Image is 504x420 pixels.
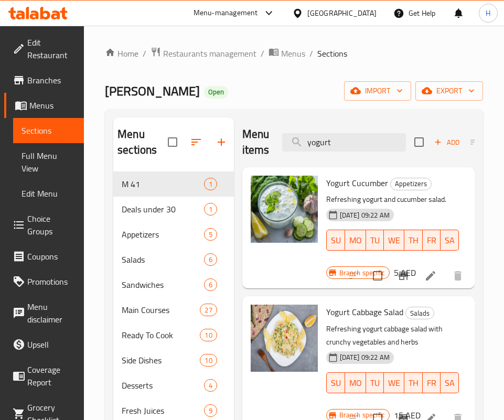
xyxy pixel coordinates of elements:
span: Menu disclaimer [27,300,76,326]
span: MO [349,375,362,391]
a: Branches [4,68,84,93]
div: Salads [405,307,434,319]
a: Menus [269,47,305,60]
span: Menus [281,47,305,60]
span: SA [445,233,455,248]
button: SA [441,372,459,393]
button: TU [366,372,384,393]
div: Appetizers5 [113,222,234,247]
a: Edit menu item [424,270,437,282]
button: FR [423,230,441,251]
span: WE [388,233,400,248]
div: Salads6 [113,247,234,272]
span: Fresh Juices [122,404,203,417]
h2: Menu items [242,126,270,158]
span: Restaurants management [163,47,256,60]
span: FR [427,233,436,248]
a: Sections [13,118,84,143]
span: Sandwiches [122,278,203,291]
a: Coverage Report [4,357,84,395]
span: Menus [29,99,76,112]
span: TU [370,233,380,248]
div: items [200,329,217,341]
span: TH [409,375,419,391]
span: Yogurt Cabbage Salad [326,304,403,320]
a: Edit Restaurant [4,30,84,68]
span: H [486,7,490,19]
span: Ready To Cook [122,329,200,341]
span: [DATE] 09:22 AM [336,352,394,362]
span: FR [427,375,436,391]
span: TH [409,233,419,248]
button: import [344,81,411,101]
button: delete [445,263,470,288]
li: / [143,47,146,60]
a: Full Menu View [13,143,84,181]
span: Select to update [367,265,389,287]
span: TU [370,375,380,391]
div: Side Dishes10 [113,348,234,373]
span: Side Dishes [122,354,200,367]
span: SA [445,375,455,391]
span: Select section [408,131,430,153]
span: Select all sections [162,131,184,153]
span: Desserts [122,379,203,392]
div: items [204,203,217,216]
span: MO [349,233,362,248]
img: Yogurt Cucumber [251,176,318,243]
button: SU [326,230,345,251]
span: Sort sections [184,130,209,155]
div: Open [204,86,228,99]
span: Appetizers [391,178,431,190]
span: Coverage Report [27,363,76,389]
span: M 41 [122,178,203,190]
a: Upsell [4,332,84,357]
li: / [261,47,264,60]
span: Branch specific [335,268,389,278]
span: 6 [205,255,217,265]
h2: Menu sections [117,126,168,158]
span: 1 [205,179,217,189]
div: Sandwiches6 [113,272,234,297]
span: Main Courses [122,304,200,316]
a: Edit Menu [13,181,84,206]
a: Promotions [4,269,84,294]
p: Refreshing yogurt and cucumber salad. [326,193,458,206]
span: Salads [122,253,203,266]
span: Full Menu View [22,149,76,175]
span: Salads [406,307,434,319]
span: Open [204,88,228,96]
span: SU [331,375,341,391]
span: Yogurt Cucumber [326,175,388,191]
span: import [352,84,403,98]
button: MO [345,372,366,393]
span: Branches [27,74,76,87]
span: 5 [205,230,217,240]
span: 1 [205,204,217,214]
button: Add section [209,130,234,155]
button: export [415,81,483,101]
button: FR [423,372,441,393]
p: Refreshing yogurt cabbage salad with crunchy vegetables and herbs [326,322,458,349]
span: Add [433,136,461,148]
a: Choice Groups [4,206,84,244]
input: search [282,133,406,152]
div: M 411 [113,171,234,197]
div: Desserts4 [113,373,234,398]
span: Upsell [27,338,76,351]
span: Appetizers [122,228,203,241]
a: Menu disclaimer [4,294,84,332]
span: Coupons [27,250,76,263]
img: Yogurt Cabbage Salad [251,305,318,372]
div: items [200,354,217,367]
span: 9 [205,406,217,416]
span: Sections [317,47,347,60]
div: [GEOGRAPHIC_DATA] [307,7,377,19]
div: items [204,178,217,190]
button: SU [326,372,345,393]
button: MO [345,230,366,251]
button: TH [404,372,423,393]
nav: breadcrumb [105,47,483,60]
span: [PERSON_NAME] [105,79,200,103]
button: Add [430,134,464,150]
